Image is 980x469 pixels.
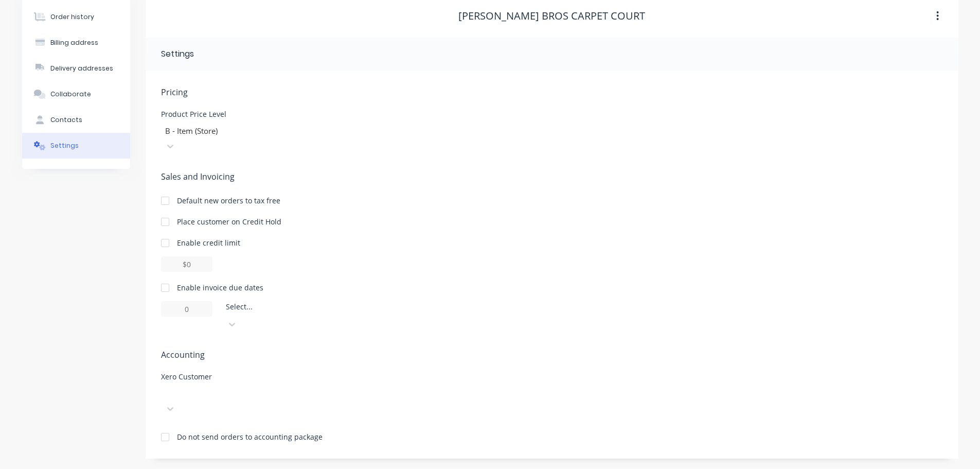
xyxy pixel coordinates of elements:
[161,301,212,317] input: 0
[177,195,280,206] div: Default new orders to tax free
[161,373,315,380] div: Xero Customer
[177,216,281,227] div: Place customer on Credit Hold
[22,56,130,81] button: Delivery addresses
[226,301,374,312] div: Select...
[177,237,240,248] div: Enable credit limit
[50,141,79,150] div: Settings
[50,90,91,99] div: Collaborate
[177,282,263,293] div: Enable invoice due dates
[161,349,943,361] span: Accounting
[22,81,130,107] button: Collaborate
[22,4,130,30] button: Order history
[22,107,130,133] button: Contacts
[50,115,82,125] div: Contacts
[161,256,212,272] input: $0
[50,12,94,22] div: Order history
[22,133,130,159] button: Settings
[161,48,194,60] div: Settings
[177,431,323,442] div: Do not send orders to accounting package
[50,38,98,47] div: Billing address
[161,86,943,98] span: Pricing
[50,64,113,73] div: Delivery addresses
[161,170,943,183] span: Sales and Invoicing
[458,10,645,22] div: [PERSON_NAME] Bros Carpet Court
[161,111,315,118] div: Product Price Level
[22,30,130,56] button: Billing address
